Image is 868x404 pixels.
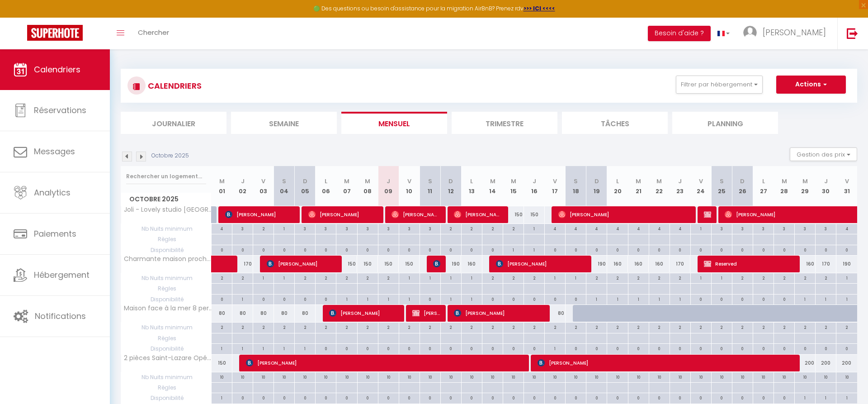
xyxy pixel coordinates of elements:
span: [PERSON_NAME] [558,206,690,223]
div: 2 [378,273,399,282]
div: 3 [753,224,774,233]
div: 2 [462,224,482,233]
div: 2 [670,323,690,331]
abbr: D [448,177,453,185]
div: 3 [420,224,440,233]
abbr: J [387,177,390,185]
div: 190 [586,256,607,272]
abbr: M [219,177,225,185]
div: 0 [253,295,274,303]
div: 2 [836,323,857,331]
div: 2 [482,273,503,282]
div: 0 [462,245,482,254]
div: 0 [399,245,420,254]
span: [PERSON_NAME] [496,255,586,272]
th: 18 [566,166,586,206]
div: 0 [712,245,732,254]
div: 1 [462,295,482,303]
div: 2 [649,323,670,331]
div: 160 [649,256,670,272]
th: 14 [482,166,503,206]
abbr: V [261,177,265,185]
abbr: M [782,177,787,185]
div: 2 [503,273,524,282]
div: 0 [753,295,774,303]
div: 1 [274,273,294,282]
div: 0 [358,245,378,254]
abbr: M [490,177,495,185]
a: ... [PERSON_NAME] [736,18,837,49]
abbr: S [428,177,432,185]
div: 2 [232,323,253,331]
div: 2 [295,323,315,331]
div: 2 [212,323,232,331]
div: 2 [732,273,753,282]
div: 4 [607,224,627,233]
div: 80 [295,305,316,322]
span: [PERSON_NAME] [454,304,544,322]
div: 1 [378,295,399,303]
li: Tâches [562,112,668,134]
div: 2 [358,273,378,282]
div: 1 [691,273,711,282]
div: 0 [774,295,794,303]
div: 4 [670,224,690,233]
div: 0 [336,245,357,254]
span: Charmante maison proche [GEOGRAPHIC_DATA]-[GEOGRAPHIC_DATA] [123,256,213,262]
div: 150 [357,256,378,272]
div: 150 [378,256,399,272]
abbr: V [699,177,703,185]
div: 2 [774,273,794,282]
div: 0 [316,245,336,254]
div: 2 [649,273,670,282]
div: 2 [378,323,399,331]
th: 13 [461,166,482,206]
div: 4 [649,224,670,233]
div: 160 [795,256,816,272]
abbr: D [303,177,307,185]
div: 0 [649,245,670,254]
abbr: S [574,177,578,185]
abbr: M [344,177,349,185]
div: 0 [253,245,274,254]
li: Mensuel [341,112,447,134]
div: 190 [440,256,461,272]
abbr: S [720,177,724,185]
button: Besoin d'aide ? [648,26,711,41]
th: 30 [816,166,836,206]
div: 0 [420,245,440,254]
span: Calendriers [34,64,80,75]
div: 80 [274,305,295,322]
abbr: L [616,177,619,185]
span: [PERSON_NAME] [308,206,377,223]
div: 150 [524,206,545,223]
div: 1 [816,295,836,303]
div: 0 [712,295,732,303]
th: 26 [732,166,753,206]
span: [PERSON_NAME] [433,255,440,272]
span: [PERSON_NAME] [538,354,794,371]
div: 1 [274,224,294,233]
abbr: J [533,177,536,185]
button: Filtrer par hébergement [676,76,763,94]
div: 1 [399,273,420,282]
abbr: M [365,177,370,185]
div: 1 [691,224,711,233]
div: 3 [295,224,315,233]
div: 1 [628,295,649,303]
div: 160 [628,256,649,272]
div: 80 [232,305,253,322]
div: 2 [628,323,649,331]
abbr: V [553,177,557,185]
div: 1 [566,273,586,282]
div: 0 [691,245,711,254]
div: 0 [274,245,294,254]
span: Nb Nuits minimum [121,323,211,333]
div: 150 [336,256,357,272]
div: 2 [232,273,253,282]
span: Règles [121,284,211,294]
img: Super Booking [27,25,83,41]
div: 2 [253,323,274,331]
div: 2 [441,323,461,331]
div: 3 [399,224,420,233]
